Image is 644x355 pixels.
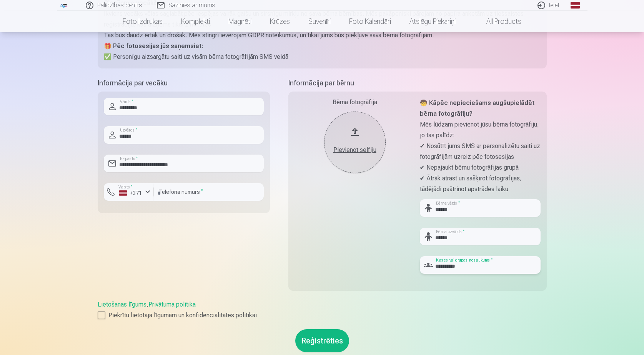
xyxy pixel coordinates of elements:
label: Piekrītu lietotāja līgumam un konfidencialitātes politikai [98,311,547,320]
strong: 🎁 Pēc fotosesijas jūs saņemsiet: [104,42,203,50]
a: Magnēti [219,11,261,32]
a: Lietošanas līgums [98,301,146,308]
div: Pievienot selfiju [332,145,378,155]
button: Reģistrēties [295,329,349,352]
p: ✔ Ātrāk atrast un sašķirot fotogrāfijas, tādējādi paātrinot apstrādes laiku [420,173,541,195]
a: Privātuma politika [148,301,196,308]
button: Valsts*+371 [104,183,154,201]
a: Suvenīri [299,11,340,32]
div: , [98,300,547,320]
h5: Informācija par vecāku [98,78,270,88]
h5: Informācija par bērnu [288,78,547,88]
a: Foto izdrukas [113,11,172,32]
label: Valsts [116,184,135,190]
p: ✔ Nepajaukt bērnu fotogrāfijas grupā [420,162,541,173]
p: Mēs lūdzam pievienot jūsu bērna fotogrāfiju, jo tas palīdz: [420,119,541,141]
div: +371 [119,189,142,197]
p: ✅ Personīgu aizsargātu saiti uz visām bērna fotogrāfijām SMS veidā [104,52,541,62]
a: Krūzes [261,11,299,32]
div: Bērna fotogrāfija [295,98,415,107]
img: /fa1 [60,3,68,8]
a: Atslēgu piekariņi [400,11,465,32]
p: Tas būs daudz ērtāk un drošāk. Mēs stingri ievērojam GDPR noteikumus, un tikai jums būs piekļuve ... [104,30,541,41]
strong: 🧒 Kāpēc nepieciešams augšupielādēt bērna fotogrāfiju? [420,99,534,117]
a: Foto kalendāri [340,11,400,32]
a: Komplekti [172,11,219,32]
a: All products [465,11,531,32]
p: ✔ Nosūtīt jums SMS ar personalizētu saiti uz fotogrāfijām uzreiz pēc fotosesijas [420,141,541,162]
button: Pievienot selfiju [324,112,386,173]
